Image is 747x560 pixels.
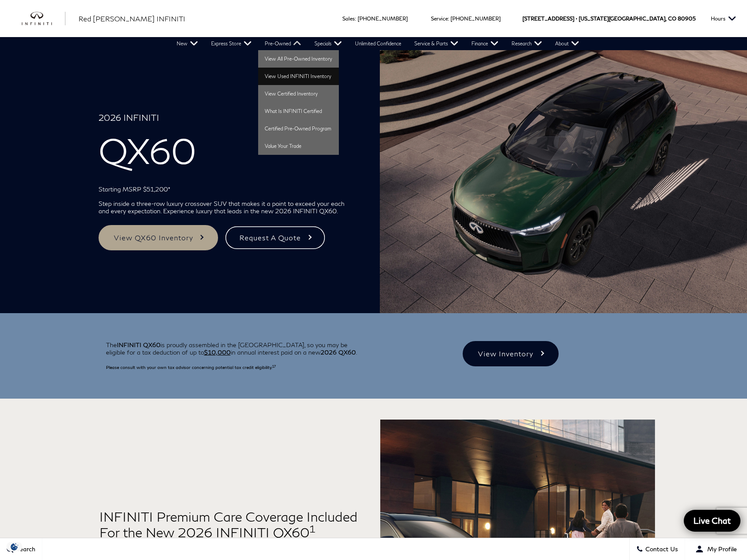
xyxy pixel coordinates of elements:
a: Request A Quote [224,225,326,250]
a: What Is INFINITI Certified [258,102,339,120]
a: [PHONE_NUMBER] [358,15,408,22]
sup: 17 [272,365,276,369]
strong: 2026 QX60 [321,348,356,356]
strong: INFINITI QX60 [117,341,160,348]
h1: QX60 [99,112,346,178]
p: The is proudly assembled in the [GEOGRAPHIC_DATA], so you may be eligible for a tax deduction of ... [106,341,367,356]
a: View Inventory [463,341,558,366]
a: Red [PERSON_NAME] INFINITI [78,14,185,24]
a: View Used INFINITI Inventory [258,68,339,85]
span: : [355,15,356,22]
span: Search [14,546,35,553]
a: Pre-Owned [258,37,308,50]
h2: INFINITI Premium Care Coverage Included For the New 2026 INFINITI QX60 [99,509,360,547]
a: View Certified Inventory [258,85,339,102]
p: Step inside a three-row luxury crossover SUV that makes it a point to exceed your each and every ... [99,200,346,215]
sup: 1 [310,523,315,535]
u: $10,000 [204,348,231,356]
span: Red [PERSON_NAME] INFINITI [78,14,185,23]
section: Click to Open Cookie Consent Modal [4,542,24,551]
a: View All Pre-Owned Inventory [258,50,339,68]
a: About [549,37,586,50]
button: Open user profile menu [685,538,747,560]
a: Research [505,37,549,50]
a: Express Store [205,37,258,50]
img: Opt-Out Icon [4,542,24,551]
a: Live Chat [684,510,740,532]
a: Value Your Trade [258,137,339,155]
a: infiniti [22,12,65,26]
a: Service & Parts [408,37,465,50]
p: Starting MSRP $51,200* [99,185,346,193]
a: Specials [308,37,348,50]
span: 2026 INFINITI [99,112,346,130]
span: Live Chat [689,515,735,526]
a: Unlimited Confidence [348,37,408,50]
span: Contact Us [643,546,678,553]
a: Finance [465,37,505,50]
span: Sales [342,15,355,22]
img: INFINITI [22,12,65,26]
span: : [448,15,449,22]
img: 2026 INFINITI QX60 [380,50,747,313]
span: Service [431,15,448,22]
span: My Profile [704,546,737,553]
a: Certified Pre-Owned Program [258,120,339,137]
nav: Main Navigation [170,37,586,50]
a: [PHONE_NUMBER] [450,15,501,22]
a: View QX60 Inventory [99,225,218,250]
a: [STREET_ADDRESS] • [US_STATE][GEOGRAPHIC_DATA], CO 80905 [522,15,696,22]
a: New [170,37,205,50]
disclaimer: Please consult with your own tax advisor concerning potential tax credit eligibility. [106,365,276,370]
